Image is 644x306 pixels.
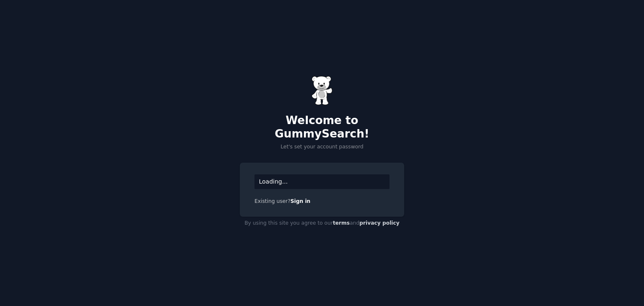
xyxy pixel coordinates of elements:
div: By using this site you agree to our and [240,217,404,230]
p: Let's set your account password [240,143,404,151]
div: Loading... [254,174,390,189]
a: Sign in [291,198,311,204]
img: Gummy Bear [312,76,332,105]
h2: Welcome to GummySearch! [240,114,404,140]
a: terms [333,220,350,226]
span: Existing user? [254,198,291,204]
a: privacy policy [359,220,400,226]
